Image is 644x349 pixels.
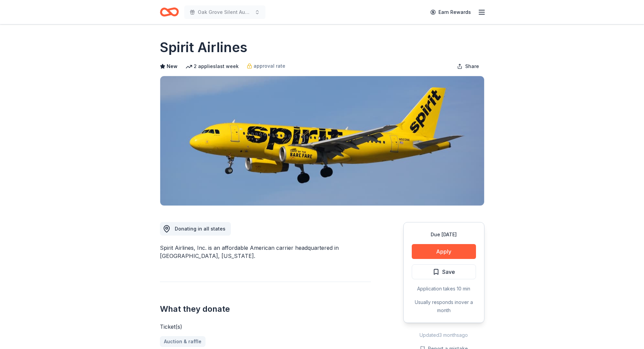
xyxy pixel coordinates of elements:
[160,4,179,20] a: Home
[160,38,247,57] h1: Spirit Airlines
[160,76,484,205] img: Image for Spirit Airlines
[426,6,475,18] a: Earn Rewards
[412,264,476,279] button: Save
[254,62,285,70] span: approval rate
[442,267,455,276] span: Save
[160,304,371,314] h2: What they donate
[160,323,371,331] div: Ticket(s)
[247,62,285,70] a: approval rate
[412,285,476,293] div: Application takes 10 min
[160,244,371,260] div: Spirit Airlines, Inc. is an affordable American carrier headquartered in [GEOGRAPHIC_DATA], [US_S...
[175,226,225,232] span: Donating in all states
[412,231,476,239] div: Due [DATE]
[198,8,252,16] span: Oak Grove Silent Auction
[160,336,206,347] a: Auction & raffle
[167,62,177,70] span: New
[412,244,476,259] button: Apply
[184,5,265,19] button: Oak Grove Silent Auction
[465,62,479,70] span: Share
[452,60,484,73] button: Share
[412,298,476,314] div: Usually responds in over a month
[186,62,239,70] div: 2 applies last week
[403,331,484,339] div: Updated 3 months ago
